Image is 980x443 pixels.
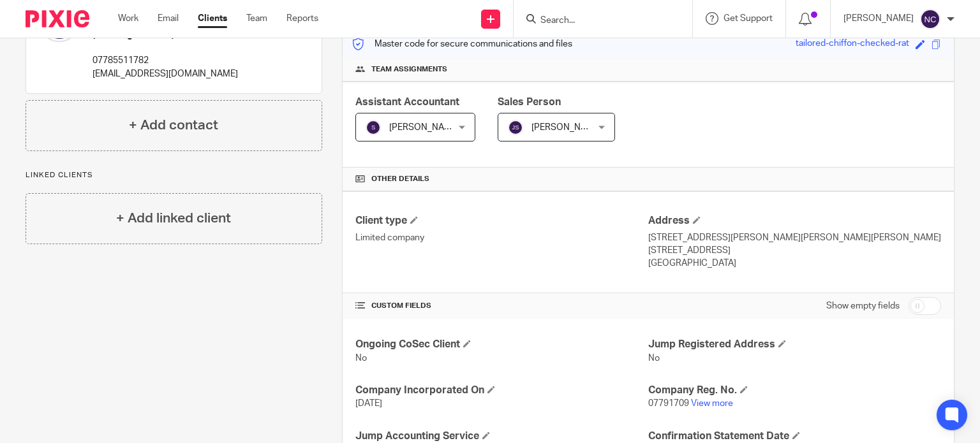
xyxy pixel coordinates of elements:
h4: Company Incorporated On [355,384,648,397]
h4: Jump Registered Address [648,338,941,351]
span: Team assignments [371,64,447,75]
p: Limited company [355,231,648,244]
img: svg%3E [508,120,523,135]
p: [STREET_ADDRESS] [648,244,941,257]
span: Assistant Accountant [355,97,459,107]
p: Master code for secure communications and files [352,38,572,50]
a: Reports [286,12,318,25]
h4: Jump Accounting Service [355,430,648,443]
input: Search [539,15,654,27]
div: tailored-chiffon-checked-rat [796,37,909,52]
p: [STREET_ADDRESS][PERSON_NAME][PERSON_NAME][PERSON_NAME] [648,231,941,244]
label: Show empty fields [826,300,900,312]
h4: + Add contact [129,115,218,135]
span: Other details [371,174,429,184]
p: Linked clients [26,170,322,180]
span: No [355,354,367,363]
a: Email [158,12,179,25]
h4: Ongoing CoSec Client [355,338,648,351]
h4: + Add linked client [116,208,231,228]
span: [PERSON_NAME] [531,123,602,132]
p: 07785511782 [93,54,274,67]
h4: Company Reg. No. [648,384,941,397]
span: [DATE] [355,399,382,408]
img: svg%3E [366,120,381,135]
h4: CUSTOM FIELDS [355,301,648,311]
a: Work [118,12,138,25]
h4: Confirmation Statement Date [648,430,941,443]
a: View more [691,399,733,408]
span: 07791709 [648,399,689,408]
p: [EMAIL_ADDRESS][DOMAIN_NAME] [93,68,274,80]
h4: Address [648,214,941,228]
p: [PERSON_NAME] [843,12,914,25]
img: Pixie [26,10,89,27]
span: No [648,354,660,363]
span: Sales Person [498,97,561,107]
h4: Client type [355,214,648,228]
span: Get Support [724,14,773,23]
span: [PERSON_NAME] K V [389,123,475,132]
p: [GEOGRAPHIC_DATA] [648,257,941,270]
a: Clients [198,12,227,25]
a: Team [246,12,267,25]
img: svg%3E [920,9,940,29]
